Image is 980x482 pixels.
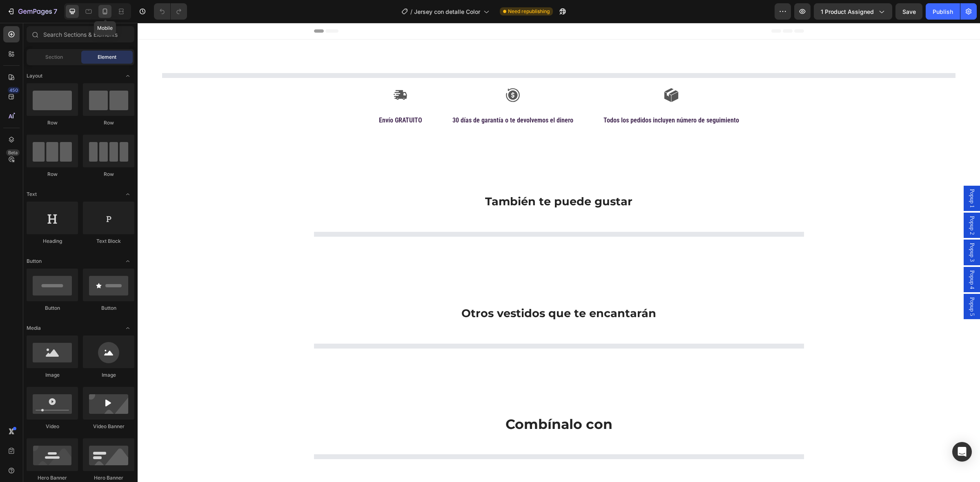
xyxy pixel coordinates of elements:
[821,7,874,16] span: 1 product assigned
[27,371,78,379] div: Image
[315,93,436,101] strong: 30 días de garantía o te devolvemos el dinero
[83,171,134,178] div: Row
[830,247,838,266] span: Popup 4
[154,3,187,20] div: Undo/Redo
[27,238,78,245] div: Heading
[508,8,550,15] span: Need republishing
[933,7,953,16] div: Publish
[814,3,892,20] button: 1 product assigned
[830,166,838,185] span: Popup 1
[121,69,134,82] span: Toggle open
[98,53,116,61] span: Element
[83,474,134,482] div: Hero Banner
[926,3,960,20] button: Publish
[27,474,78,482] div: Hero Banner
[83,119,134,127] div: Row
[176,392,666,411] h2: Combínalo con
[830,193,838,212] span: Popup 2
[27,258,42,265] span: Button
[27,423,78,430] div: Video
[241,93,285,101] strong: Envío GRATUITO
[83,423,134,430] div: Video Banner
[414,7,480,16] span: Jersey con detalle Color
[952,442,972,462] div: Open Intercom Messenger
[27,26,134,42] input: Search Sections & Elements
[53,7,57,16] p: 7
[830,274,838,293] span: Popup 5
[347,172,495,185] span: También te puede gustar
[83,238,134,245] div: Text Block
[83,371,134,379] div: Image
[902,8,916,15] span: Save
[27,72,42,80] span: Layout
[45,53,63,61] span: Section
[466,93,601,101] strong: Todos los pedidos incluyen número de seguimiento
[830,220,838,239] span: Popup 3
[6,149,20,156] div: Beta
[121,188,134,201] span: Toggle open
[324,284,519,297] span: Otros vestidos que te encantarán
[121,255,134,268] span: Toggle open
[27,171,78,178] div: Row
[410,7,412,16] span: /
[3,3,61,20] button: 7
[8,87,20,93] div: 450
[27,119,78,127] div: Row
[138,23,980,482] iframe: Design area
[27,324,41,332] span: Media
[83,304,134,312] div: Button
[27,191,37,198] span: Text
[121,322,134,335] span: Toggle open
[895,3,922,20] button: Save
[27,304,78,312] div: Button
